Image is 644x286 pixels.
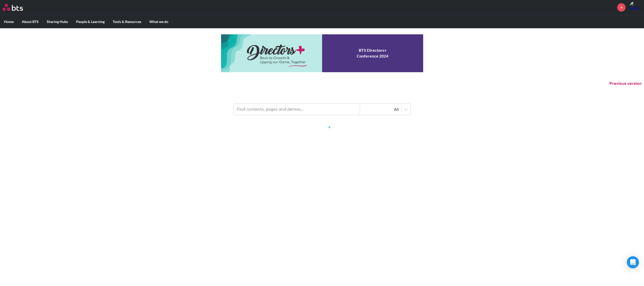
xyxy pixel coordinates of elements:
button: Previous version [609,81,641,86]
a: Conference 2024 [221,34,423,72]
a: Profile [629,1,641,13]
div: All [363,107,399,112]
label: People & Learning [72,15,109,28]
img: Emily Crowe [629,1,641,13]
a: Go home [3,4,32,11]
input: Find contents, pages and demos... [234,104,360,115]
label: What we do [145,15,172,28]
label: About BTS [18,15,43,28]
img: BTS Logo [3,4,23,11]
label: Tools & Resources [109,15,145,28]
a: + [617,3,626,12]
label: Sharing Hubs [43,15,72,28]
div: Open Intercom Messenger [627,256,639,268]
